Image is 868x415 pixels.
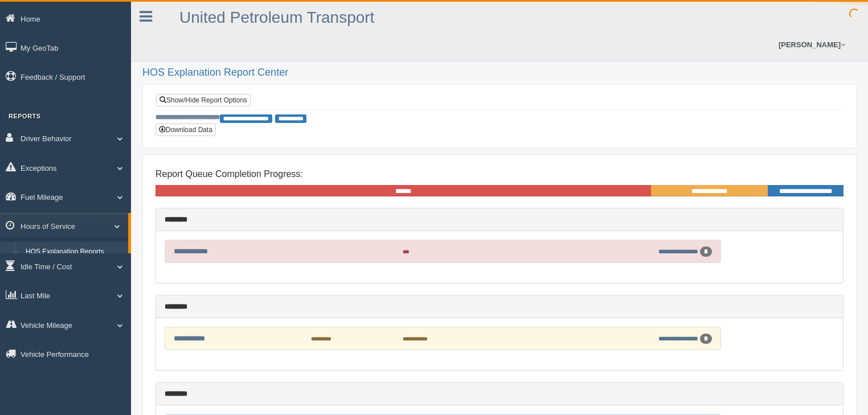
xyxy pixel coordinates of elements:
h4: Report Queue Completion Progress: [155,169,844,179]
button: Download Data [155,124,216,136]
a: Show/Hide Report Options [156,94,251,106]
a: HOS Explanation Reports [21,242,128,262]
a: United Petroleum Transport [179,9,374,26]
a: [PERSON_NAME] [773,28,851,61]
